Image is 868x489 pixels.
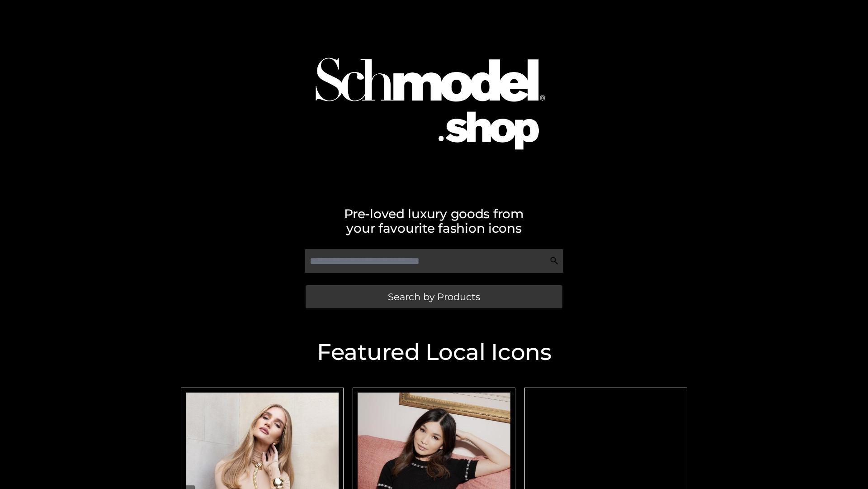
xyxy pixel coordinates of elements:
[176,206,692,235] h2: Pre-loved luxury goods from your favourite fashion icons
[388,292,480,302] span: Search by Products
[550,256,559,265] img: Search Icon
[306,285,562,308] a: Search by Products
[176,341,692,364] h2: Featured Local Icons​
